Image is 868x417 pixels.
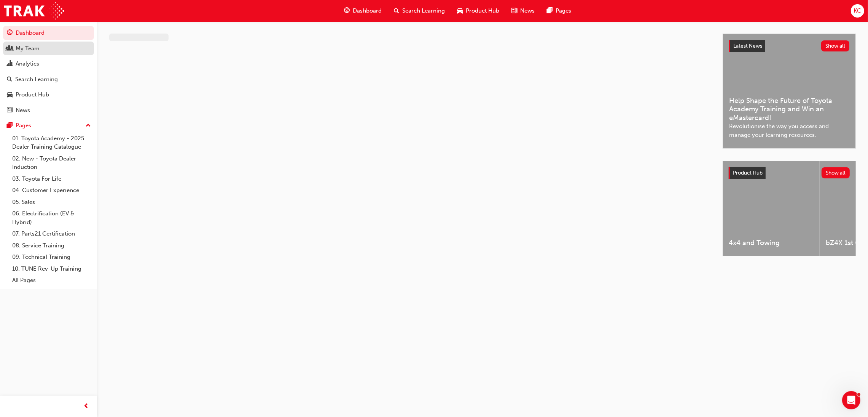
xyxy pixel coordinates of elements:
a: news-iconNews [505,3,541,19]
div: Product Hub [16,90,49,99]
button: KC [851,4,864,18]
button: DashboardMy TeamAnalyticsSearch LearningProduct HubNews [3,24,94,119]
div: News [16,106,30,115]
span: up-icon [86,121,91,131]
span: Pages [556,6,571,15]
span: pages-icon [547,6,553,16]
a: Dashboard [3,26,94,40]
span: prev-icon [84,402,89,411]
a: 02. New - Toyota Dealer Induction [9,153,94,173]
span: pages-icon [7,122,13,129]
span: guage-icon [7,30,13,37]
a: 06. Electrification (EV & Hybrid) [9,208,94,228]
button: Pages [3,119,94,133]
span: Latest News [733,43,762,49]
a: Analytics [3,57,94,71]
iframe: Intercom live chat [842,391,860,409]
a: pages-iconPages [541,3,577,19]
span: Product Hub [466,6,499,15]
span: Dashboard [353,6,382,15]
a: search-iconSearch Learning [388,3,451,19]
a: Product Hub [3,88,94,102]
span: chart-icon [7,61,13,67]
span: guage-icon [344,6,350,16]
span: News [520,6,535,15]
span: KC [854,6,861,15]
span: search-icon [394,6,399,16]
div: My Team [16,44,40,53]
a: 4x4 and Towing [723,161,820,256]
a: Latest NewsShow all [729,40,849,52]
a: All Pages [9,274,94,286]
button: Show all [821,40,850,51]
span: Search Learning [402,6,445,15]
a: Latest NewsShow allHelp Shape the Future of Toyota Academy Training and Win an eMastercard!Revolu... [723,34,856,149]
img: Trak [4,2,64,19]
span: news-icon [511,6,517,16]
span: Product Hub [733,170,763,176]
a: 03. Toyota For Life [9,173,94,185]
a: 05. Sales [9,196,94,208]
a: 07. Parts21 Certification [9,228,94,240]
a: Product HubShow all [729,167,850,179]
a: 04. Customer Experience [9,184,94,196]
a: News [3,103,94,117]
a: 09. Technical Training [9,251,94,263]
a: car-iconProduct Hub [451,3,505,19]
a: 10. TUNE Rev-Up Training [9,263,94,275]
a: guage-iconDashboard [338,3,388,19]
a: 01. Toyota Academy - 2025 Dealer Training Catalogue [9,133,94,153]
a: Search Learning [3,72,94,87]
button: Show all [822,167,850,178]
span: people-icon [7,45,13,52]
div: Analytics [16,59,39,68]
div: Search Learning [15,75,58,84]
span: Revolutionise the way you access and manage your learning resources. [729,122,849,139]
span: car-icon [7,91,13,98]
span: 4x4 and Towing [729,239,814,247]
span: car-icon [457,6,463,16]
span: Help Shape the Future of Toyota Academy Training and Win an eMastercard! [729,96,849,122]
span: search-icon [7,76,12,83]
div: Pages [16,121,31,130]
a: My Team [3,42,94,56]
span: news-icon [7,107,13,114]
a: 08. Service Training [9,240,94,252]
